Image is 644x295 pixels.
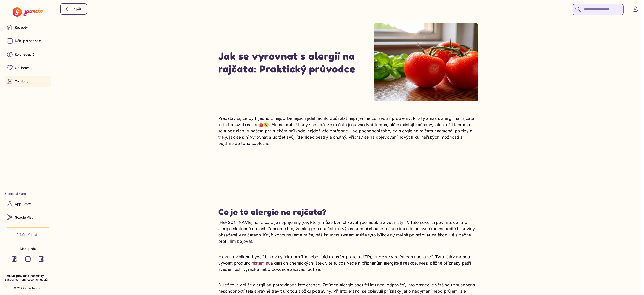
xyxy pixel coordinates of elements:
[5,62,51,73] a: Oblíbené
[5,22,51,33] a: Recepty
[5,191,51,196] li: Stáhni si Yumsto
[60,3,87,15] button: Zpět
[5,35,51,46] a: Nákupní seznam
[252,261,270,265] a: histaminu
[66,6,81,12] div: Zpět
[218,115,478,147] p: Představ si, že by ti jedno z nejoblíbenějších jídel mohlo způsobit nepříjemné zdravotní problémy...
[218,219,478,244] p: [PERSON_NAME] na rajčata je nepříjemný jev, který může komplikovat jídelníček a životní styl. V t...
[15,52,35,57] p: Kolo receptů
[15,202,31,206] p: App Store
[15,79,28,84] p: Yumlogy
[218,254,478,272] p: Hlavním viníkem bývají bílkoviny jako profilin nebo lipid transfer protein (LTP), které se v rajč...
[13,7,43,17] img: Yumsto logo
[15,39,41,43] p: Nákupní seznam
[15,66,29,70] p: Oblíbené
[15,25,28,30] p: Recepty
[374,23,478,101] img: Čerstvá rajčata na větvičce s kapkami vody na dřevěném stole
[5,274,51,278] a: Smluvní pravidla a podmínky
[15,215,33,220] p: Google Play
[14,286,42,290] p: © 2025 Yumsto s.r.o.
[16,232,39,237] a: Příběh Yumsto
[218,161,478,193] iframe: Advertisement
[218,49,374,75] h1: Jak se vyrovnat s alergií na rajčata: Praktický průvodce
[5,278,51,282] a: Zásady ochrany osobních údajů
[218,206,478,217] h2: Co je to alergie na rajčata?
[20,246,36,251] p: Sleduj nás
[5,198,51,209] a: App Store
[5,49,51,60] a: Kolo receptů
[5,212,51,223] a: Google Play
[5,76,51,87] a: Yumlogy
